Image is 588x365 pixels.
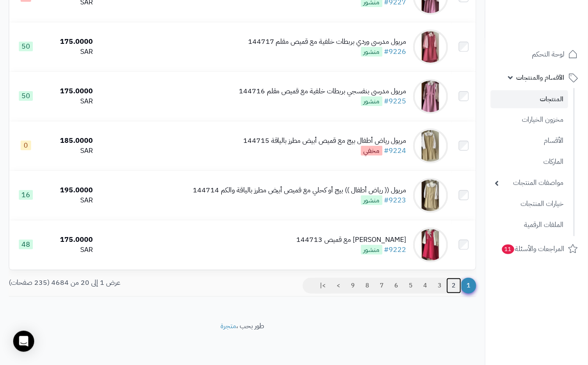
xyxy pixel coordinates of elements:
a: #9222 [384,245,407,255]
img: مريول (( رياض أطفال )) بيج أو كحلي مع قميص أبيض مطرز بالياقة والكم 144714 [413,178,448,213]
a: الأقسام [491,131,568,150]
div: [PERSON_NAME] مع قميص 144713 [297,235,407,245]
span: 0 [21,141,31,150]
a: الملفات الرقمية [491,216,568,234]
a: 6 [389,278,404,294]
a: الماركات [491,152,568,171]
span: 16 [19,190,33,200]
a: #9225 [384,96,407,106]
span: 48 [19,240,33,249]
div: 175.0000 [46,86,93,96]
span: 1 [461,278,476,294]
a: 5 [403,278,418,294]
div: مريول (( رياض أطفال )) بيج أو كحلي مع قميص أبيض مطرز بالياقة والكم 144714 [193,185,407,195]
span: لوحة التحكم [532,48,565,60]
div: 175.0000 [46,37,93,47]
span: 50 [19,91,33,101]
span: منشور [361,47,383,57]
div: SAR [46,96,93,106]
a: > [331,278,346,294]
div: 175.0000 [46,235,93,245]
div: SAR [46,245,93,255]
a: 2 [446,278,461,294]
span: منشور [361,96,383,106]
div: مريول مدرسي بنفسجي بربطات خلفية مع قميص مقلم 144716 [239,86,407,96]
div: عرض 1 إلى 20 من 4684 (235 صفحات) [2,278,243,288]
div: 185.0000 [46,136,93,146]
span: الأقسام والمنتجات [517,71,565,84]
a: #9223 [384,195,407,206]
div: SAR [46,195,93,206]
a: المراجعات والأسئلة11 [491,238,583,259]
span: المراجعات والأسئلة [501,243,565,255]
div: مريول رياض أطفال بيج مع قميص أبيض مطرز بالياقة 144715 [243,136,407,146]
span: منشور [361,195,383,205]
img: مريول رياض أطفال بيج مع قميص أبيض مطرز بالياقة 144715 [413,128,448,163]
span: مخفي [361,146,383,156]
img: مريول مدرسي بنفسجي بربطات خلفية مع قميص مقلم 144716 [413,79,448,114]
a: #9224 [384,145,407,156]
div: 195.0000 [46,185,93,195]
a: مواصفات المنتجات [491,174,568,192]
a: 7 [374,278,389,294]
a: متجرة [221,321,237,331]
div: مريول مدرسي وردي بربطات خلفية مع قميص مقلم 144717 [248,37,407,47]
span: 50 [19,42,33,51]
img: logo-2.png [528,25,580,43]
a: مخزون الخيارات [491,110,568,129]
span: منشور [361,245,383,255]
span: 11 [502,245,514,254]
img: مريول مدرسي فوشي مع قميص 144713 [413,227,448,262]
a: 8 [360,278,375,294]
div: Open Intercom Messenger [13,331,34,352]
a: خيارات المنتجات [491,195,568,213]
a: لوحة التحكم [491,44,583,65]
a: 3 [432,278,447,294]
a: #9226 [384,46,407,57]
img: مريول مدرسي وردي بربطات خلفية مع قميص مقلم 144717 [413,29,448,64]
div: SAR [46,47,93,57]
div: SAR [46,146,93,156]
a: >| [314,278,331,294]
a: 4 [418,278,432,294]
a: 9 [345,278,360,294]
a: المنتجات [491,90,568,108]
